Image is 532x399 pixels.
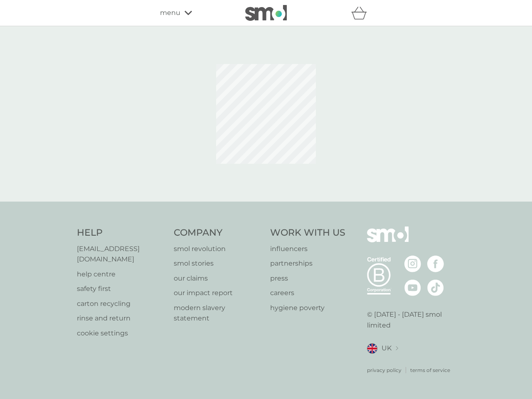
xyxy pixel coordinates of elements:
img: select a new location [396,346,398,351]
img: visit the smol Instagram page [404,256,421,272]
a: safety first [77,283,165,294]
img: UK flag [367,343,377,354]
a: press [270,273,345,284]
a: careers [270,288,345,298]
a: privacy policy [367,366,401,374]
a: terms of service [410,366,450,374]
a: hygiene poverty [270,303,345,313]
a: help centre [77,269,165,280]
a: carton recycling [77,298,165,309]
img: visit the smol Tiktok page [427,279,444,296]
a: our impact report [174,288,262,298]
a: smol stories [174,258,262,269]
h4: Help [77,227,165,239]
img: visit the smol Youtube page [404,279,421,296]
a: smol revolution [174,244,262,254]
a: partnerships [270,258,345,269]
p: © [DATE] - [DATE] smol limited [367,309,456,330]
a: influencers [270,244,345,254]
img: visit the smol Facebook page [427,256,444,272]
img: smol [245,5,287,21]
div: basket [351,5,372,21]
a: cookie settings [77,328,165,339]
span: menu [160,7,180,18]
h4: Work With Us [270,227,345,239]
h4: Company [174,227,262,239]
a: rinse and return [77,313,165,324]
a: our claims [174,273,262,284]
img: smol [367,227,409,255]
a: [EMAIL_ADDRESS][DOMAIN_NAME] [77,244,165,265]
span: UK [382,343,392,354]
a: modern slavery statement [174,303,262,324]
